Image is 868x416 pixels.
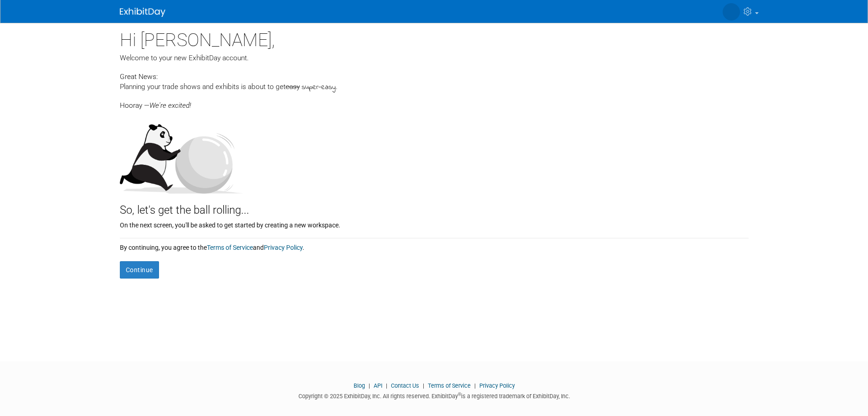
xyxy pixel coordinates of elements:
[723,3,740,21] img: Rachel Meese
[120,238,749,252] div: By continuing, you agree to the and .
[458,392,461,397] sup: ®
[479,382,515,389] a: Privacy Policy
[302,82,336,93] span: super-easy
[366,382,372,389] span: |
[264,244,303,251] a: Privacy Policy
[120,8,165,17] img: ExhibitDay
[120,82,749,93] div: Planning your trade shows and exhibits is about to get .
[428,382,471,389] a: Terms of Service
[120,115,243,194] img: Let's get the ball rolling
[120,53,749,63] div: Welcome to your new ExhibitDay account.
[149,101,191,110] span: We're excited!
[472,382,478,389] span: |
[120,23,749,53] div: Hi [PERSON_NAME],
[120,261,159,279] button: Continue
[354,382,365,389] a: Blog
[120,93,749,111] div: Hooray —
[207,244,253,251] a: Terms of Service
[120,218,749,230] div: On the next screen, you'll be asked to get started by creating a new workspace.
[421,382,426,389] span: |
[286,83,300,91] span: easy
[384,382,390,389] span: |
[374,382,382,389] a: API
[391,382,419,389] a: Contact Us
[120,194,749,218] div: So, let's get the ball rolling...
[120,71,749,82] div: Great News:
